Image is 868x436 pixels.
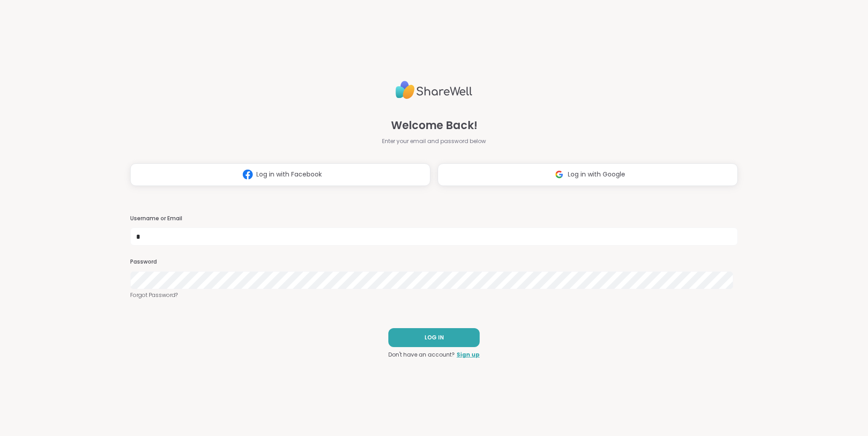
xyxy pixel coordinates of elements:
[130,291,738,299] a: Forgot Password?
[457,351,480,359] a: Sign up
[551,166,568,183] img: ShareWell Logomark
[391,117,477,134] span: Welcome Back!
[396,77,472,103] img: ShareWell Logo
[239,166,256,183] img: ShareWell Logomark
[568,170,625,179] span: Log in with Google
[388,351,455,359] span: Don't have an account?
[382,137,486,145] span: Enter your email and password below
[130,163,430,186] button: Log in with Facebook
[425,334,444,342] span: LOG IN
[130,215,738,223] h3: Username or Email
[256,170,322,179] span: Log in with Facebook
[130,258,738,266] h3: Password
[388,328,480,347] button: LOG IN
[438,163,738,186] button: Log in with Google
